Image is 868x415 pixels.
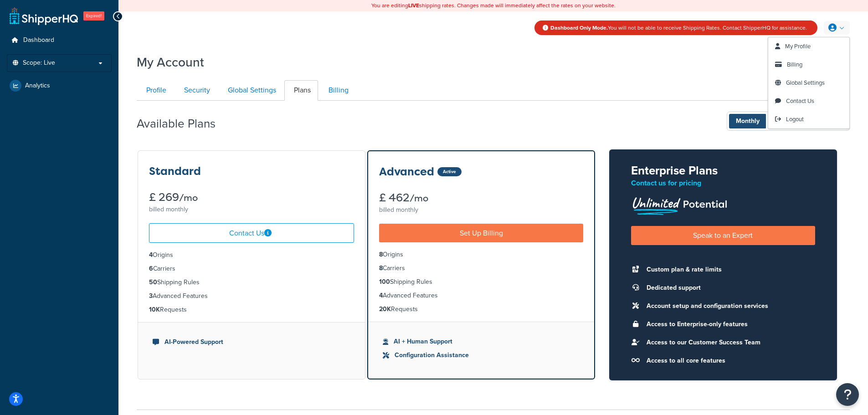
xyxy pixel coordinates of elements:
[642,282,768,294] li: Dedicated support
[768,110,849,128] a: Logout
[550,24,608,32] strong: Dashboard Only Mode.
[631,194,728,215] img: Unlimited Potential
[642,300,768,313] li: Account setup and configuration services
[149,192,354,203] div: £ 269
[550,24,807,32] span: You will not be able to receive Shipping Rates. Contact ShipperHQ for assistance.
[149,264,354,274] li: Carriers
[836,383,859,406] button: Open Resource Center
[25,82,50,90] span: Analytics
[408,1,419,10] b: LIVE
[149,305,354,315] li: Requests
[149,277,157,287] strong: 50
[383,350,580,360] li: Configuration Assistance
[410,192,428,205] small: /mo
[179,191,198,204] small: /mo
[768,92,849,110] a: Contact Us
[768,37,849,56] a: My Profile
[642,354,768,367] li: Access to all core features
[218,80,283,101] a: Global Settings
[729,114,766,128] span: Monthly
[149,277,354,287] li: Shipping Rules
[631,226,815,245] a: Speak to an Expert
[379,263,583,273] li: Carriers
[175,80,217,101] a: Security
[379,291,383,300] strong: 4
[149,223,354,243] a: Contact Us
[23,59,55,67] span: Scope: Live
[642,263,768,276] li: Custom plan & rate limits
[768,56,849,74] a: Billing
[379,250,383,259] strong: 8
[379,192,583,204] div: £ 462
[149,203,354,216] div: billed monthly
[149,165,201,177] h3: Standard
[137,53,204,71] h1: My Account
[149,305,160,314] strong: 10K
[149,250,153,260] strong: 4
[7,32,112,49] a: Dashboard
[319,80,356,101] a: Billing
[379,224,583,242] a: Set Up Billing
[727,112,850,131] button: Monthly Annually- 1 monthFREE
[785,42,811,51] span: My Profile
[379,263,383,273] strong: 8
[137,117,229,130] h2: Available Plans
[379,304,391,314] strong: 20K
[83,11,104,20] span: Expired!
[766,114,847,128] span: Annually
[786,97,814,105] span: Contact Us
[383,337,580,347] li: AI + Human Support
[379,166,434,178] h3: Advanced
[631,164,815,177] h2: Enterprise Plans
[379,304,583,314] li: Requests
[7,77,112,94] a: Analytics
[379,291,583,301] li: Advanced Features
[149,291,153,301] strong: 3
[23,36,54,44] span: Dashboard
[153,337,350,347] li: AI-Powered Support
[10,7,78,25] a: ShipperHQ Home
[642,336,768,349] li: Access to our Customer Success Team
[149,291,354,301] li: Advanced Features
[379,250,583,260] li: Origins
[379,277,390,287] strong: 100
[768,74,849,92] a: Global Settings
[642,318,768,331] li: Access to Enterprise-only features
[137,80,174,101] a: Profile
[284,80,318,101] a: Plans
[149,250,354,260] li: Origins
[787,60,802,69] span: Billing
[631,177,815,190] p: Contact us for pricing
[149,264,153,273] strong: 6
[786,115,804,123] span: Logout
[379,204,583,216] div: billed monthly
[786,78,825,87] span: Global Settings
[379,277,583,287] li: Shipping Rules
[437,167,462,176] div: Active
